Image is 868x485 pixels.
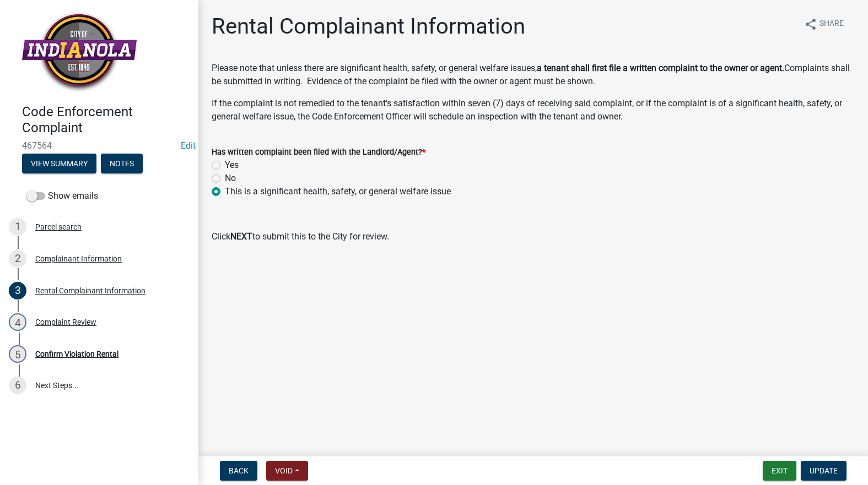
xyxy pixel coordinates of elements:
[35,255,122,263] div: Complainant Information
[22,160,96,168] wm-modal-confirm: Summary
[22,104,190,136] h4: Code Enforcement Complaint
[181,140,196,151] wm-modal-confirm: Edit Application Number
[275,466,293,475] span: Void
[35,318,96,326] div: Complaint Review
[9,218,26,236] div: 1
[225,185,451,198] label: This is a significant health, safety, or general welfare issue
[801,461,847,481] button: Update
[212,13,525,40] h1: Rental Complainant Information
[230,231,252,242] strong: NEXT
[810,466,838,475] span: Update
[212,149,425,156] label: Has written complaint been filed with the Landlord/Agent?
[35,287,145,295] div: Rental Complainant Information
[212,62,855,88] p: Please note that unless there are significant health, safety, or general welfare issues, Complain...
[220,461,257,481] button: Back
[212,97,855,123] p: If the complaint is not remedied to the tenant's satisfaction within seven (7) days of receiving ...
[9,377,26,394] div: 6
[101,160,143,168] wm-modal-confirm: Notes
[804,18,817,31] i: share
[212,230,855,243] p: Click to submit this to the City for review.
[229,466,249,475] span: Back
[22,154,96,173] button: View Summary
[26,189,98,203] label: Show emails
[22,140,176,151] span: 467564
[181,140,196,151] a: Edit
[35,350,118,358] div: Confirm Violation Rental
[22,12,137,92] img: City of Indianola, Iowa
[795,13,853,35] button: shareShare
[9,282,26,299] div: 3
[266,461,308,481] button: Void
[820,18,844,31] span: Share
[763,461,796,481] button: Exit
[537,63,784,73] strong: a tenant shall first file a written complaint to the owner or agent.
[9,345,26,363] div: 5
[225,172,236,185] label: No
[101,154,143,173] button: Notes
[35,223,82,231] div: Parcel search
[225,159,239,172] label: Yes
[9,313,26,331] div: 4
[9,250,26,268] div: 2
